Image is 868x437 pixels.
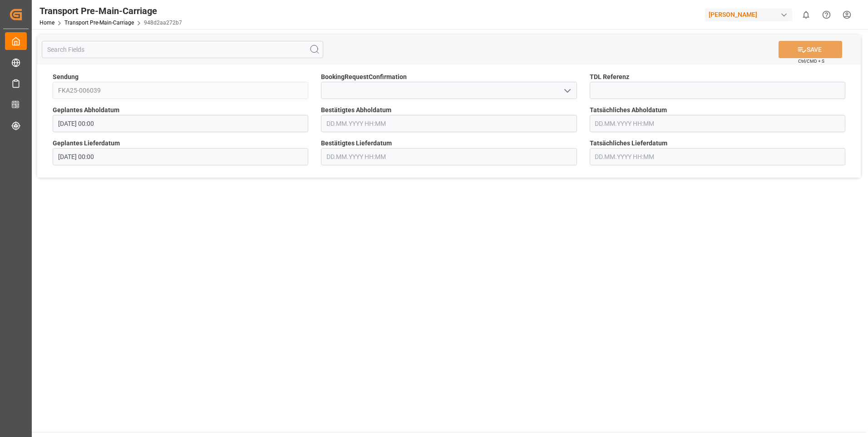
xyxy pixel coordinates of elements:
[321,105,391,115] span: Bestätigtes Abholdatum
[53,139,120,148] span: Geplantes Lieferdatum
[798,58,824,65] span: Ctrl/CMD + S
[64,20,134,26] a: Transport Pre-Main-Carriage
[53,105,119,115] span: Geplantes Abholdatum
[779,41,842,58] button: SAVE
[705,8,792,21] div: [PERSON_NAME]
[321,72,407,82] span: BookingRequestConfirmation
[53,72,79,82] span: Sendung
[590,72,629,82] span: TDL Referenz
[53,148,308,165] input: DD.MM.YYYY HH:MM
[39,4,182,18] div: Transport Pre-Main-Carriage
[321,148,577,165] input: DD.MM.YYYY HH:MM
[590,105,667,115] span: Tatsächliches Abholdatum
[42,41,323,58] input: Search Fields
[560,84,573,98] button: open menu
[321,139,392,148] span: Bestätigtes Lieferdatum
[321,115,577,132] input: DD.MM.YYYY HH:MM
[796,5,816,25] button: show 0 new notifications
[53,115,308,132] input: DD.MM.YYYY HH:MM
[590,148,845,165] input: DD.MM.YYYY HH:MM
[39,20,54,26] a: Home
[816,5,837,25] button: Help Center
[590,115,845,132] input: DD.MM.YYYY HH:MM
[590,139,667,148] span: Tatsächliches Lieferdatum
[705,6,796,23] button: [PERSON_NAME]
